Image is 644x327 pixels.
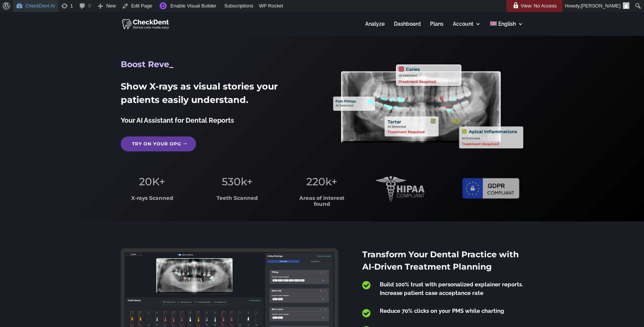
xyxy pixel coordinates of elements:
span: 220k+ [306,175,337,188]
a: English [490,21,523,36]
span: English [498,21,516,27]
img: CheckDent AI [122,18,170,30]
span: Your AI Assistant for Dental Reports [121,116,234,124]
span: 530k+ [222,175,253,188]
a: Analyze [365,21,385,36]
span: Reduce 70% clicks on your PMS while charting [380,308,504,314]
h2: Show X-rays as visual stories your patients easily understand. [121,80,311,110]
span:  [362,280,370,290]
span: [PERSON_NAME] [581,3,621,9]
a: Account [453,21,481,36]
span: Transform Your Dental Practice with AI-Driven Treatment Planning [362,249,519,272]
a: Dashboard [394,21,421,36]
span:  [362,308,370,318]
span: Build 100% trust with personalized explainer reports. Increase patient case acceptance rate [380,281,523,296]
span: _ [169,59,173,69]
h3: Areas of interest found [291,195,353,211]
span: 20K+ [139,175,165,188]
img: X_Ray_annotated [333,65,523,148]
span: Boost Reve [121,59,169,69]
img: Arnav Saha [623,2,629,9]
a: Try on your OPG [121,136,196,151]
a: Plans [430,21,443,36]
